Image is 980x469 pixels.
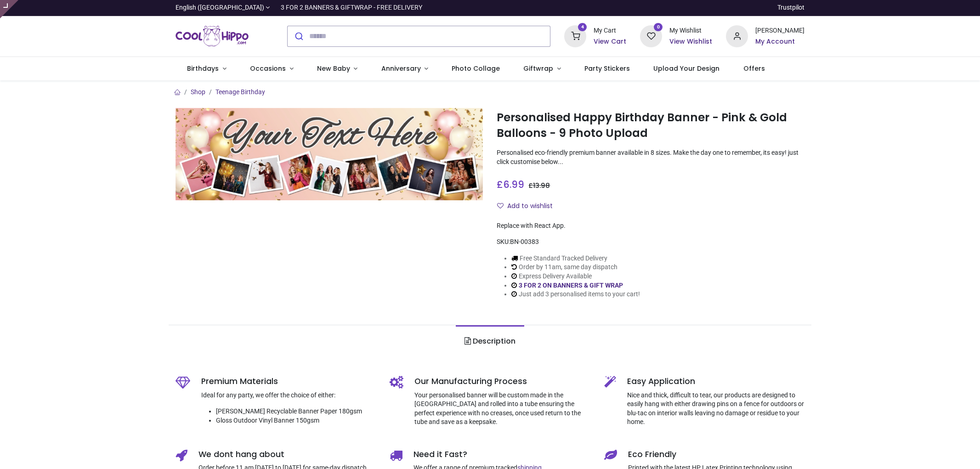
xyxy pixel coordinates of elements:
a: Logo of Cool Hippo [176,23,249,49]
p: Ideal for any party, we offer the choice of either: [201,391,376,400]
a: Shop [191,88,205,96]
button: Add to wishlistAdd to wishlist [497,198,561,214]
a: View Cart [594,37,626,46]
p: Nice and thick, difficult to tear, our products are designed to easily hang with either drawing p... [627,391,805,427]
a: 3 FOR 2 ON BANNERS & GIFT WRAP [519,282,623,289]
div: My Wishlist [669,26,712,35]
div: [PERSON_NAME] [755,26,804,35]
div: Replace with React App. [497,221,804,231]
li: Free Standard Tracked Delivery [511,254,640,263]
a: My Account [755,37,804,46]
a: Giftwrap [512,57,573,81]
a: English ([GEOGRAPHIC_DATA]) [176,3,270,12]
span: £ [497,178,524,191]
span: New Baby [317,64,350,73]
a: 4 [564,32,586,39]
span: Party Stickers [584,64,630,73]
a: Trustpilot [777,3,804,12]
button: Submit [288,26,309,46]
h5: Easy Application [627,376,805,387]
a: 0 [640,32,662,39]
h5: We dont hang about [198,449,376,460]
img: Cool Hippo [176,23,249,49]
a: Description [456,325,524,357]
h1: Personalised Happy Birthday Banner - Pink & Gold Balloons - 9 Photo Upload [497,110,804,141]
span: 6.99 [503,178,524,191]
span: 13.98 [533,181,550,190]
div: 3 FOR 2 BANNERS & GIFTWRAP - FREE DELIVERY [281,3,422,12]
sup: 0 [654,23,663,32]
span: Offers [743,64,765,73]
div: SKU: [497,237,804,247]
h5: Need it Fast? [414,449,590,460]
a: New Baby [305,57,369,81]
h5: Our Manufacturing Process [414,376,590,387]
li: Express Delivery Available [511,272,640,281]
img: Personalised Happy Birthday Banner - Pink & Gold Balloons - 9 Photo Upload [176,108,483,200]
h5: Premium Materials [201,376,376,387]
a: Teenage Birthday [215,88,265,96]
a: Anniversary [369,57,440,81]
a: View Wishlist [669,37,712,46]
span: Anniversary [381,64,421,73]
div: My Cart [594,26,626,35]
p: Your personalised banner will be custom made in the [GEOGRAPHIC_DATA] and rolled into a tube ensu... [414,391,590,427]
span: BN-00383 [510,238,539,245]
sup: 4 [578,23,587,32]
h5: Eco Friendly [628,449,805,460]
i: Add to wishlist [497,203,504,209]
p: Personalised eco-friendly premium banner available in 8 sizes. Make the day one to remember, its ... [497,148,804,166]
span: Photo Collage [452,64,500,73]
li: Just add 3 personalised items to your cart! [511,290,640,299]
a: Birthdays [176,57,238,81]
li: Order by 11am, same day dispatch [511,263,640,272]
a: Occasions [238,57,305,81]
span: Upload Your Design [653,64,719,73]
span: Occasions [250,64,286,73]
span: Giftwrap [523,64,553,73]
span: £ [528,181,550,190]
li: Gloss Outdoor Vinyl Banner 150gsm [216,416,376,425]
span: Birthdays [187,64,219,73]
li: [PERSON_NAME] Recyclable Banner Paper 180gsm [216,407,376,416]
